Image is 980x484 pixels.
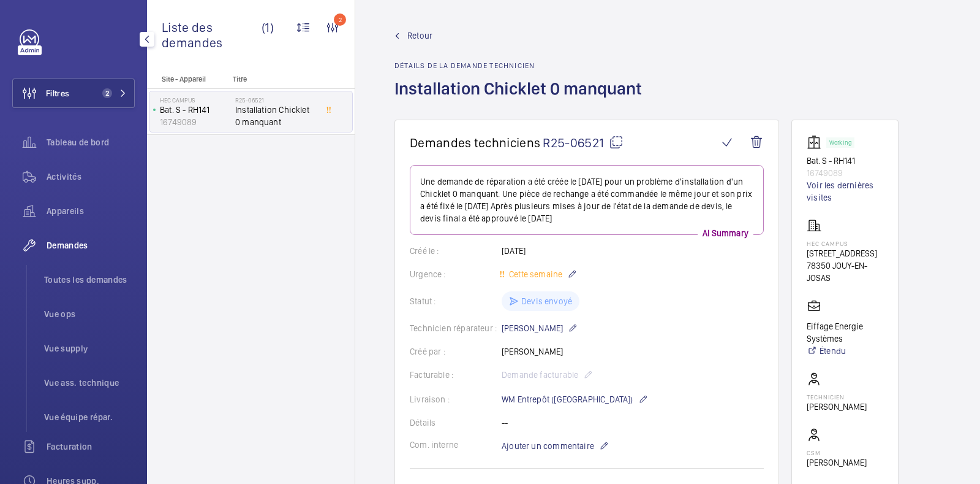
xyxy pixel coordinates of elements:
[807,449,867,456] p: CSM
[102,88,112,98] span: 2
[807,247,883,259] p: [STREET_ADDRESS]
[235,104,316,128] span: Installation Chicklet 0 manquant
[807,259,883,284] p: 78350 JOUY-EN-JOSAS
[807,320,883,345] p: Eiffage Energie Systèmes
[160,96,230,104] p: HEC CAMPUS
[420,175,753,225] p: Une demande de réparation a été créée le [DATE] pour un problème d'installation d'un Chicklet 0 m...
[47,239,135,252] span: Demandes
[44,308,135,320] span: Vue ops
[829,140,851,145] p: Working
[807,240,883,247] p: HEC CAMPUS
[160,116,230,128] p: 16749089
[47,205,135,217] span: Appareils
[394,61,649,70] h2: Détails de la demande technicien
[502,321,578,336] p: [PERSON_NAME]
[44,411,135,423] span: Vue équipe répar.
[162,20,262,50] span: Liste des demandes
[44,274,135,286] span: Toutes les demandes
[407,29,432,42] span: Retour
[807,135,826,150] img: elevator.svg
[410,135,540,150] span: Demandes techniciens
[807,393,867,401] p: Technicien
[235,96,316,104] h2: R25-06521
[502,440,594,452] span: Ajouter un commentaire
[807,456,867,469] p: [PERSON_NAME]
[160,104,230,116] p: Bat. S - RH141
[502,392,648,407] p: WM Entrepôt ([GEOGRAPHIC_DATA])
[44,377,135,389] span: Vue ass. technique
[807,179,883,204] a: Voir les dernières visites
[47,136,135,148] span: Tableau de bord
[807,167,883,179] p: 16749089
[233,75,314,83] p: Titre
[807,345,883,357] a: Étendu
[807,401,867,413] p: [PERSON_NAME]
[698,227,753,239] p: AI Summary
[394,77,649,120] h1: Installation Chicklet 0 manquant
[46,87,69,99] span: Filtres
[807,155,883,167] p: Bat. S - RH141
[147,75,228,83] p: Site - Appareil
[47,440,135,453] span: Facturation
[12,79,135,108] button: Filtres2
[44,342,135,355] span: Vue supply
[47,171,135,183] span: Activités
[507,269,562,279] span: Cette semaine
[543,135,624,150] span: R25-06521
